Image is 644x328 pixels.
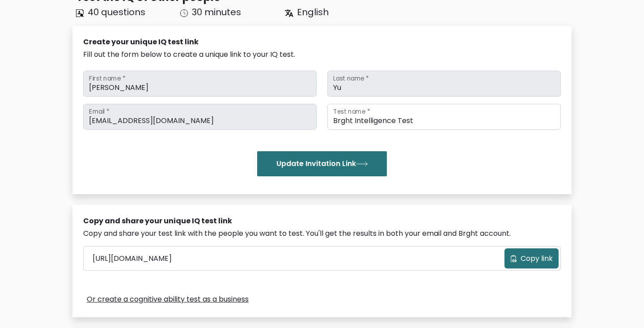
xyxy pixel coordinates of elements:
[192,6,241,18] span: 30 minutes
[83,37,561,47] div: Create your unique IQ test link
[327,104,561,130] input: Test name
[297,6,329,18] span: English
[504,248,559,268] button: Copy link
[521,253,553,264] span: Copy link
[257,151,387,176] button: Update Invitation Link
[83,71,317,97] input: First name
[83,49,561,60] div: Fill out the form below to create a unique link to your IQ test.
[83,216,561,226] div: Copy and share your unique IQ test link
[87,294,249,305] a: Or create a cognitive ability test as a business
[88,6,145,18] span: 40 questions
[83,104,317,130] input: Email
[83,228,561,239] div: Copy and share your test link with the people you want to test. You'll get the results in both yo...
[327,71,561,97] input: Last name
